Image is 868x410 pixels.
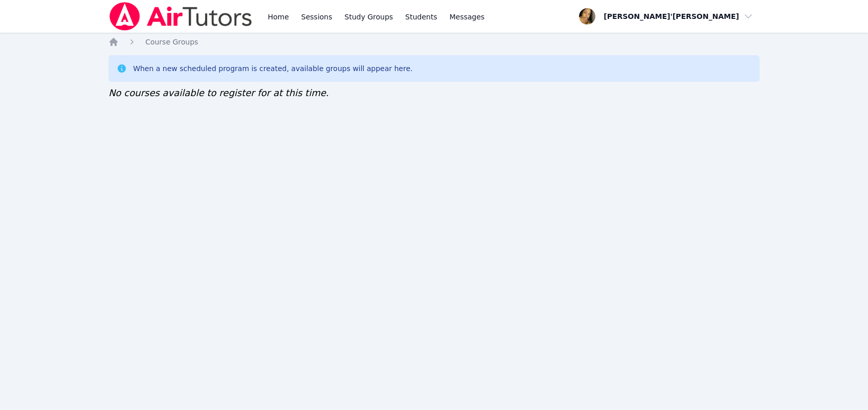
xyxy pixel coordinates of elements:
[108,87,329,98] span: No courses available to register for at this time.
[108,37,760,47] nav: Breadcrumb
[145,37,198,47] a: Course Groups
[108,2,253,31] img: Air Tutors
[133,63,413,74] div: When a new scheduled program is created, available groups will appear here.
[450,12,485,22] span: Messages
[145,38,198,46] span: Course Groups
